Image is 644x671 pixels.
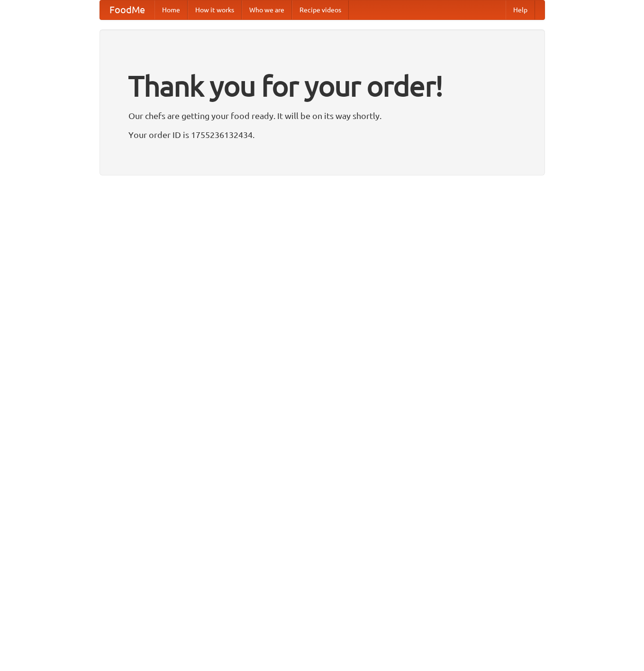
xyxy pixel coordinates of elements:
a: FoodMe [100,0,154,19]
a: Who we are [242,0,292,19]
a: How it works [188,0,242,19]
a: Recipe videos [292,0,349,19]
h1: Thank you for your order! [128,63,516,109]
a: Home [154,0,188,19]
p: Our chefs are getting your food ready. It will be on its way shortly. [128,109,516,123]
a: Help [506,0,535,19]
p: Your order ID is 1755236132434. [128,128,516,142]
